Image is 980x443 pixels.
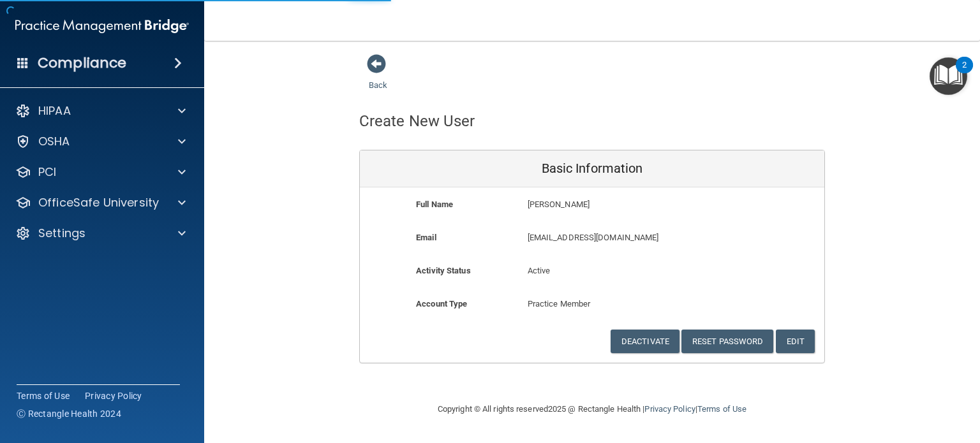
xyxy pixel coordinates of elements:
[528,197,731,212] p: [PERSON_NAME]
[416,299,467,309] b: Account Type
[416,233,436,242] b: Email
[17,407,121,420] span: Ⓒ Rectangle Health 2024
[38,164,56,180] p: PCI
[85,389,142,402] a: Privacy Policy
[359,113,475,129] h4: Create New User
[38,103,71,119] p: HIPAA
[697,404,746,414] a: Terms of Use
[528,263,657,279] p: Active
[930,57,967,95] button: Open Resource Center, 2 new notifications
[15,134,186,149] a: OSHA
[416,266,471,275] b: Activity Status
[644,404,695,414] a: Privacy Policy
[776,330,815,353] button: Edit
[611,330,679,353] button: Deactivate
[15,226,186,241] a: Settings
[359,389,825,430] div: Copyright © All rights reserved 2025 @ Rectangle Health | |
[17,389,70,402] a: Terms of Use
[38,195,159,210] p: OfficeSafe University
[15,13,189,39] img: PMB logo
[15,164,186,180] a: PCI
[528,296,657,312] p: Practice Member
[416,200,453,209] b: Full Name
[38,226,85,241] p: Settings
[528,230,731,245] p: [EMAIL_ADDRESS][DOMAIN_NAME]
[38,134,70,149] p: OSHA
[360,150,824,187] div: Basic Information
[962,65,967,82] div: 2
[15,103,186,119] a: HIPAA
[681,330,773,353] button: Reset Password
[38,54,126,72] h4: Compliance
[15,195,186,210] a: OfficeSafe University
[369,65,387,90] a: Back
